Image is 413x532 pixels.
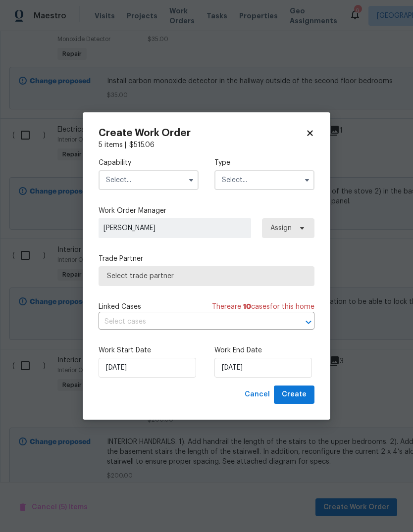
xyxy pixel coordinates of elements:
button: Cancel [241,386,274,404]
input: M/D/YYYY [99,358,196,378]
span: Select trade partner [107,271,306,281]
input: M/D/YYYY [214,358,312,378]
span: Create [282,388,307,401]
div: 5 items | [99,140,314,150]
input: Select... [214,170,314,190]
button: Show options [185,174,197,186]
button: Open [302,315,315,329]
span: Cancel [245,388,270,401]
span: Assign [270,223,292,233]
h2: Create Work Order [99,128,306,138]
input: Select... [99,170,199,190]
input: Select cases [99,314,287,330]
button: Show options [301,174,313,186]
span: There are case s for this home [212,302,314,312]
label: Trade Partner [99,254,314,264]
span: [PERSON_NAME] [103,223,246,233]
span: Linked Cases [99,302,141,312]
span: 10 [243,303,251,310]
label: Work End Date [214,345,314,355]
span: $ 515.06 [129,142,155,148]
label: Work Order Manager [99,206,314,216]
label: Type [214,158,314,168]
label: Work Start Date [99,345,199,355]
label: Capability [99,158,199,168]
button: Create [274,386,314,404]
